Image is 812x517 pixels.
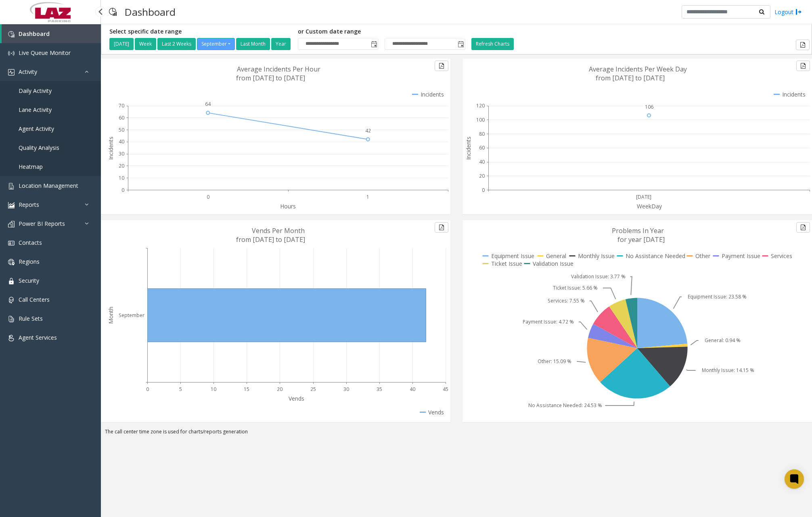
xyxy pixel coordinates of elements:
[244,386,249,393] text: 15
[571,273,626,280] text: Validation Issue: 3.77 %
[19,163,43,170] span: Heatmap
[119,312,144,319] text: September
[8,240,15,246] img: 'icon'
[146,386,149,393] text: 0
[119,114,124,121] text: 60
[252,226,305,235] text: Vends Per Month
[617,235,665,244] text: for year [DATE]
[479,144,485,151] text: 60
[365,127,371,134] text: 42
[705,337,741,344] text: General: 0.94 %
[205,101,211,107] text: 64
[523,318,574,325] text: Payment Issue: 4.72 %
[107,307,115,324] text: Month
[8,183,15,189] img: 'icon'
[236,235,305,244] text: from [DATE] to [DATE]
[8,50,15,57] img: 'icon'
[8,31,15,38] img: 'icon'
[236,74,305,82] text: from [DATE] to [DATE]
[236,38,270,50] button: Last Month
[476,102,485,109] text: 120
[121,187,124,193] text: 0
[366,193,369,200] text: 1
[482,187,485,193] text: 0
[8,202,15,208] img: 'icon'
[8,221,15,227] img: 'icon'
[612,226,664,235] text: Problems In Year
[2,24,101,43] a: Dashboard
[19,239,42,246] span: Contacts
[119,174,124,181] text: 10
[465,137,472,160] text: Incidents
[19,68,37,76] span: Activity
[19,87,52,95] span: Daily Activity
[435,222,448,233] button: Export to pdf
[796,222,810,233] button: Export to pdf
[119,126,124,133] text: 50
[343,386,349,393] text: 30
[8,69,15,76] img: 'icon'
[8,316,15,322] img: 'icon'
[109,2,117,22] img: pageIcon
[796,61,810,71] button: Export to pdf
[19,106,52,113] span: Lane Activity
[479,172,485,179] text: 20
[528,402,602,409] text: No Assistance Needed: 24.53 %
[135,38,156,50] button: Week
[19,315,43,322] span: Rule Sets
[479,130,485,137] text: 80
[107,137,115,160] text: Incidents
[8,335,15,341] img: 'icon'
[157,38,196,50] button: Last 2 Weeks
[211,386,216,393] text: 10
[19,258,40,265] span: Regions
[179,386,182,393] text: 5
[377,386,382,393] text: 35
[19,220,65,227] span: Power BI Reports
[8,259,15,265] img: 'icon'
[369,38,378,50] span: Toggle popup
[19,125,54,132] span: Agent Activity
[456,38,465,50] span: Toggle popup
[197,38,235,50] button: September
[19,296,50,303] span: Call Centers
[596,74,665,82] text: from [DATE] to [DATE]
[479,158,485,165] text: 40
[795,8,802,16] img: logout
[636,193,651,200] text: [DATE]
[271,38,291,50] button: Year
[8,297,15,303] img: 'icon'
[410,386,415,393] text: 40
[476,116,485,123] text: 100
[119,150,124,157] text: 30
[280,202,296,210] text: Hours
[702,367,754,374] text: Monthly Issue: 14.15 %
[8,278,15,284] img: 'icon'
[443,386,448,393] text: 45
[796,40,810,50] button: Export to pdf
[645,103,653,110] text: 106
[19,30,50,38] span: Dashboard
[277,386,283,393] text: 20
[538,358,571,365] text: Other: 15.09 %
[119,138,124,145] text: 40
[207,193,209,200] text: 0
[553,284,598,291] text: Ticket Issue: 5.66 %
[19,277,39,284] span: Security
[548,297,585,304] text: Services: 7.55 %
[109,38,134,50] button: [DATE]
[637,202,662,210] text: WeekDay
[119,102,124,109] text: 70
[19,144,59,151] span: Quality Analysis
[471,38,514,50] button: Refresh Charts
[119,162,124,169] text: 20
[101,428,812,439] div: The call center time zone is used for charts/reports generation
[774,8,802,16] a: Logout
[289,395,304,402] text: Vends
[435,61,448,71] button: Export to pdf
[19,49,71,57] span: Live Queue Monitor
[237,65,320,74] text: Average Incidents Per Hour
[589,65,687,74] text: Average Incidents Per Week Day
[298,28,465,35] h5: or Custom date range
[19,201,39,208] span: Reports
